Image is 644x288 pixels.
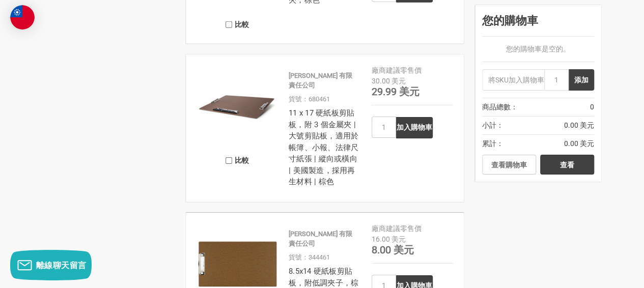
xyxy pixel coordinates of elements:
font: 累計： [482,139,503,148]
font: 8.00 美元 [372,244,414,256]
font: 您的購物車是空的。 [506,45,570,53]
font: [PERSON_NAME] 有限責任公司 [289,72,352,90]
img: 17x11 硬紙板剪貼板，附 3 個棕色夾子 [197,65,278,147]
button: 添加 [569,69,594,91]
font: 0 [590,103,594,111]
a: 查看 [540,155,594,175]
font: 廠商建議零售價 [372,66,422,74]
font: 廠商建議零售價 [372,224,422,233]
font: 商品總數： [482,103,518,111]
input: 將SKU加入購物車 [482,69,544,91]
button: 離線聊天留言 [10,250,92,280]
font: 0.00 美元 [564,121,594,129]
font: 30.00 美元 [372,77,406,85]
font: 0.00 美元 [564,139,594,148]
font: 貨號：680461 [289,95,330,103]
font: 查看購物車 [491,161,527,169]
font: 比較 [235,20,249,28]
font: 添加 [574,76,589,84]
a: 查看購物車 [482,155,536,175]
font: 離線聊天留言 [36,260,87,271]
input: 比較 [226,157,232,164]
a: 11 x 17 硬紙板剪貼板，附 3 個金屬夾 | 大號剪貼板，適用於帳簿、小報、法律尺寸紙張 | 縱向或橫向 | 美國製造，採用再生材料 | 棕色 [289,108,358,186]
input: 加入購物車 [396,117,433,138]
font: 貨號：344461 [289,253,330,261]
font: 比較 [235,156,249,164]
font: 您的購物車 [482,14,538,27]
font: 29.99 美元 [372,85,419,98]
img: 台灣關稅和稅務資訊 [10,5,35,30]
font: 查看 [560,161,574,169]
input: 比較 [226,21,232,28]
font: [PERSON_NAME] 有限責任公司 [289,230,352,248]
font: 小計： [482,121,503,129]
font: 16.00 美元 [372,235,406,243]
